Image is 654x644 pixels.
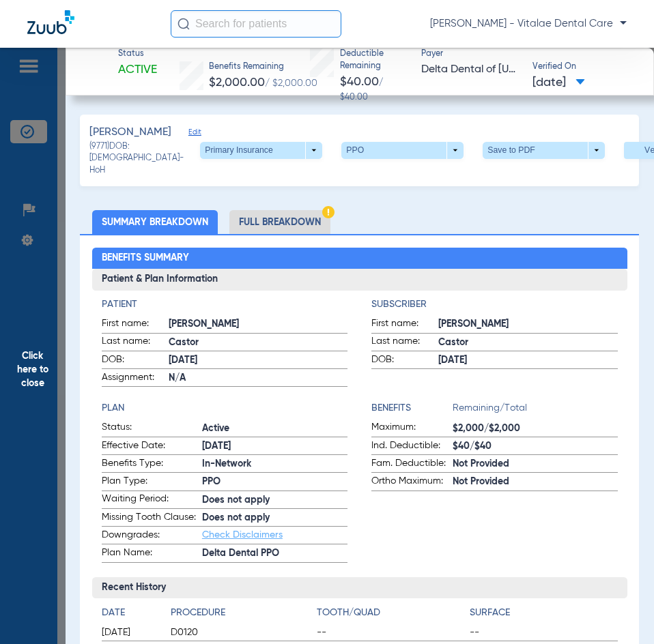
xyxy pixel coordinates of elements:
[202,422,348,436] span: Active
[532,74,585,91] span: [DATE]
[341,142,464,160] button: PPO
[453,457,618,471] span: Not Provided
[102,297,348,312] h4: Patient
[102,492,202,508] span: Waiting Period:
[209,61,317,74] span: Benefits Remaining
[171,10,341,38] input: Search for patients
[453,439,618,454] span: $40/$40
[586,579,654,644] iframe: Chat Widget
[118,48,157,61] span: Status
[202,511,348,525] span: Does not apply
[229,210,330,234] li: Full Breakdown
[92,577,627,599] h3: Recent History
[371,401,453,415] h4: Benefits
[102,334,169,351] span: Last name:
[102,606,159,620] h4: Date
[317,626,465,639] span: --
[27,10,74,34] img: Zuub Logo
[202,457,348,471] span: In-Network
[102,317,169,333] span: First name:
[421,61,520,78] span: Delta Dental of [US_STATE]
[171,606,312,625] app-breakdown-title: Procedure
[102,401,348,415] h4: Plan
[470,626,618,639] span: --
[102,420,202,437] span: Status:
[340,48,410,72] span: Deductible Remaining
[92,210,218,234] li: Summary Breakdown
[102,439,202,455] span: Effective Date:
[177,18,190,30] img: Search Icon
[92,269,627,291] h3: Patient & Plan Information
[209,76,265,89] span: $2,000.00
[371,297,618,312] h4: Subscriber
[371,401,453,420] app-breakdown-title: Benefits
[102,353,169,369] span: DOB:
[169,317,348,332] span: [PERSON_NAME]
[317,606,465,625] app-breakdown-title: Tooth/Quad
[470,606,618,620] h4: Surface
[102,606,159,625] app-breakdown-title: Date
[532,61,631,74] span: Verified On
[92,248,627,269] h2: Benefits Summary
[202,493,348,508] span: Does not apply
[202,439,348,454] span: [DATE]
[322,206,335,218] img: Hazard
[89,124,171,141] span: [PERSON_NAME]
[102,528,202,544] span: Downgrades:
[169,371,348,385] span: N/A
[202,475,348,489] span: PPO
[483,142,605,160] button: Save to PDF
[430,17,627,31] span: [PERSON_NAME] - Vitalae Dental Care
[102,546,202,562] span: Plan Name:
[438,353,618,368] span: [DATE]
[171,626,312,639] span: D0120
[102,370,169,387] span: Assignment:
[371,456,453,473] span: Fam. Deductible:
[371,317,438,333] span: First name:
[102,474,202,491] span: Plan Type:
[118,61,157,78] span: Active
[265,78,317,88] span: / $2,000.00
[188,128,201,141] span: Edit
[171,606,312,620] h4: Procedure
[202,546,348,561] span: Delta Dental PPO
[453,401,618,420] span: Remaining/Total
[200,142,322,160] button: Primary Insurance
[340,76,379,88] span: $40.00
[317,606,465,620] h4: Tooth/Quad
[438,336,618,350] span: Castor
[102,510,202,527] span: Missing Tooth Clause:
[89,141,200,177] span: (9771) DOB: [DEMOGRAPHIC_DATA] - HoH
[371,439,453,455] span: Ind. Deductible:
[102,626,159,639] span: [DATE]
[371,420,453,437] span: Maximum:
[421,48,520,61] span: Payer
[453,422,618,436] span: $2,000/$2,000
[169,353,348,368] span: [DATE]
[202,530,283,540] a: Check Disclaimers
[371,474,453,491] span: Ortho Maximum:
[371,353,438,369] span: DOB:
[438,317,618,332] span: [PERSON_NAME]
[470,606,618,625] app-breakdown-title: Surface
[453,475,618,489] span: Not Provided
[102,456,202,473] span: Benefits Type:
[371,334,438,351] span: Last name:
[169,336,348,350] span: Castor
